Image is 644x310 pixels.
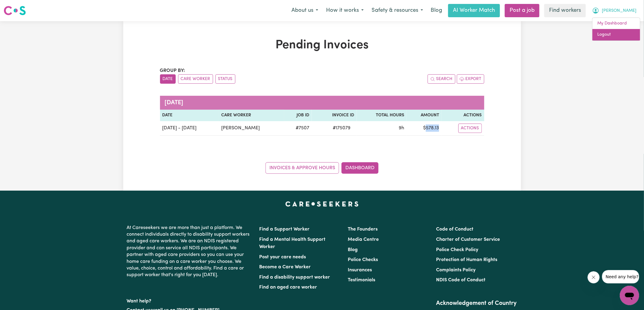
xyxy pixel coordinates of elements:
[436,278,485,283] a: NDIS Code of Conduct
[592,18,640,29] a: My Dashboard
[341,162,379,174] a: Dashboard
[427,4,446,17] a: Blog
[348,257,378,262] a: Police Checks
[219,121,284,136] td: [PERSON_NAME]
[592,18,640,41] div: My Account
[284,110,312,121] th: Job ID
[127,222,252,281] p: At Careseekers we are more than just a platform. We connect individuals directly to disability su...
[127,295,252,305] p: Want help?
[357,110,407,121] th: Total Hours
[322,4,368,17] button: How it works
[436,300,517,307] h2: Acknowledgement of Country
[620,286,639,305] iframe: Button to launch messaging window
[407,121,441,136] td: $ 578.13
[436,237,500,242] a: Charter of Customer Service
[436,268,476,273] a: Complaints Policy
[312,110,357,121] th: Invoice ID
[505,4,539,17] a: Post a job
[160,96,484,110] caption: [DATE]
[544,4,586,17] a: Find workers
[602,270,639,283] iframe: Message from company
[287,4,322,17] button: About us
[215,74,235,84] button: sort invoices by paid status
[265,162,339,174] a: Invoices & Approve Hours
[285,202,359,206] a: Careseekers home page
[407,110,441,121] th: Amount
[348,268,372,273] a: Insurances
[348,237,379,242] a: Media Centre
[4,4,26,18] a: Careseekers logo
[160,38,484,53] h1: Pending Invoices
[602,8,636,14] span: [PERSON_NAME]
[160,121,219,136] td: [DATE] - [DATE]
[329,124,354,132] span: # 175079
[259,265,311,270] a: Become a Care Worker
[588,271,600,283] iframe: Close message
[259,285,317,290] a: Find an aged care worker
[259,237,326,249] a: Find a Mental Health Support Worker
[592,29,640,40] a: Logout
[348,227,378,232] a: The Founders
[284,121,312,136] td: # 7507
[399,126,404,131] span: 9 hours
[160,68,185,73] span: Group by:
[4,5,26,16] img: Careseekers logo
[348,247,358,252] a: Blog
[160,110,219,121] th: Date
[428,74,455,84] button: Search
[588,4,640,17] button: My Account
[178,74,213,84] button: sort invoices by care worker
[259,275,330,280] a: Find a disability support worker
[368,4,427,17] button: Safety & resources
[457,74,484,84] button: Export
[436,227,473,232] a: Code of Conduct
[259,227,310,232] a: Find a Support Worker
[458,124,482,133] button: Actions
[160,74,176,84] button: sort invoices by date
[348,278,375,283] a: Testimonials
[259,255,306,260] a: Post your care needs
[436,247,478,252] a: Police Check Policy
[441,110,484,121] th: Actions
[219,110,284,121] th: Care Worker
[448,4,500,17] a: AI Worker Match
[436,257,497,262] a: Protection of Human Rights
